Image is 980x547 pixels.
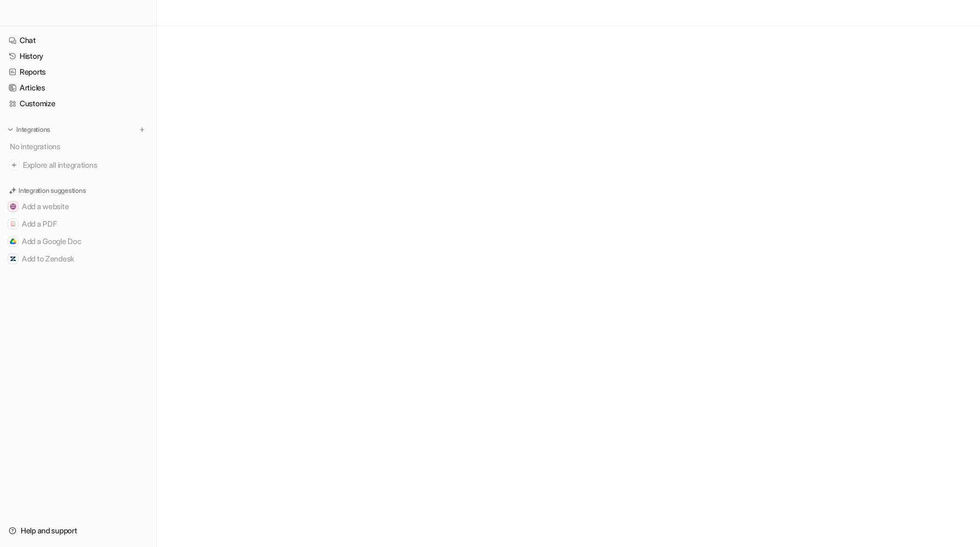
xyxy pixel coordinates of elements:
[4,215,152,233] button: Add a PDFAdd a PDF
[4,124,53,135] button: Integrations
[19,186,85,196] p: Integration suggestions
[4,48,152,64] a: History
[10,221,16,227] img: Add a PDF
[4,250,152,268] button: Add to ZendeskAdd to Zendesk
[4,157,152,173] a: Explore all integrations
[4,96,152,111] a: Customize
[4,198,152,215] button: Add a websiteAdd a website
[4,233,152,250] button: Add a Google DocAdd a Google Doc
[9,160,20,171] img: explore all integrations
[4,64,152,80] a: Reports
[16,125,50,134] p: Integrations
[23,156,148,174] span: Explore all integrations
[138,126,146,133] img: menu_add.svg
[10,238,16,245] img: Add a Google Doc
[7,137,152,155] div: No integrations
[10,256,16,262] img: Add to Zendesk
[4,33,152,48] a: Chat
[7,126,14,133] img: expand menu
[10,203,16,210] img: Add a website
[4,80,152,95] a: Articles
[4,523,152,538] a: Help and support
